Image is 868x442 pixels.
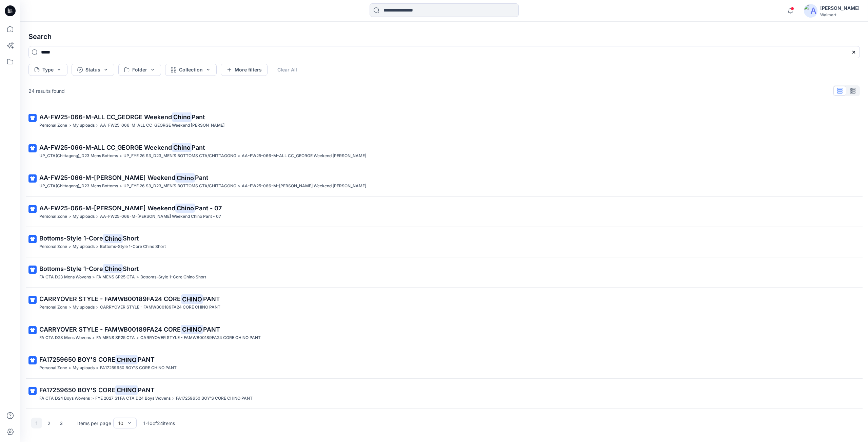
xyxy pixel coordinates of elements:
p: > [91,395,94,402]
p: FA17259650 BOY'S CORE CHINO PANT [100,364,177,372]
p: 24 results found [28,87,65,94]
span: CARRYOVER STYLE - FAMWB00189FA24 CORE [39,295,181,302]
button: Status [72,64,114,76]
p: FA CTA D23 Mens Wovens [39,274,91,281]
p: > [238,183,240,190]
p: > [238,152,240,160]
span: Short [123,235,139,242]
a: Bottoms-Style 1-CoreChinoShortPersonal Zone>My uploads>Bottoms-Style 1-Core Chino Short [24,230,864,254]
a: AA-FW25-066-M-ALL CC_GEORGE WeekendChinoPantPersonal Zone>My uploads>AA-FW25-066-M-ALL CC_GEORGE ... [24,108,864,133]
span: PANT [138,356,155,363]
p: > [96,122,99,129]
p: > [96,364,99,372]
p: My uploads [73,364,95,372]
p: 1 - 10 of 24 items [143,420,175,427]
div: 10 [118,420,123,427]
p: > [68,243,71,250]
p: UP_CTA(Chittagong)_D23 Mens Bottoms [39,152,118,160]
p: > [68,122,71,129]
p: > [96,243,99,250]
p: FA MENS SP25 CTA [96,334,135,341]
p: FYE 2027 S1 FA CTA D24 Boys Wovens [95,395,171,402]
button: More filters [221,64,268,76]
mark: Chino [103,234,123,243]
span: Bottoms-Style 1-Core [39,265,103,272]
span: FA17259650 BOY'S CORE [39,386,115,394]
p: Personal Zone [39,122,67,129]
span: AA-FW25-066-M-[PERSON_NAME] Weekend [39,205,175,212]
a: CARRYOVER STYLE - FAMWB00189FA24 CORECHINOPANTPersonal Zone>My uploads>CARRYOVER STYLE - FAMWB001... [24,290,864,315]
span: AA-FW25-066-M-[PERSON_NAME] Weekend [39,174,175,181]
mark: CHINO [115,355,138,364]
mark: Chino [103,264,123,273]
p: > [92,334,95,341]
p: Personal Zone [39,243,67,250]
p: Personal Zone [39,304,67,311]
a: CARRYOVER STYLE - FAMWB00189FA24 CORECHINOPANTFA CTA D23 Mens Wovens>FA MENS SP25 CTA>CARRYOVER S... [24,321,864,345]
span: Bottoms-Style 1-Core [39,235,103,242]
p: AA-FW25-066-M-ALL CC_GEORGE Weekend Chino Pant [242,152,366,160]
p: > [136,334,139,341]
img: avatar [804,4,817,18]
p: > [68,213,71,220]
span: Pant [192,113,205,121]
p: My uploads [73,243,95,250]
p: AA-FW25-066-M-GEORGE Weekend Chino Pant [242,183,366,190]
p: Bottoms-Style 1-Core Chino Short [140,274,206,281]
span: Pant [195,174,208,181]
p: > [119,152,122,160]
p: > [172,395,175,402]
mark: CHINO [181,324,203,334]
p: > [96,304,99,311]
span: Pant - 07 [195,205,222,212]
p: FA CTA D24 Boys Wovens [39,395,90,402]
mark: Chino [175,203,195,213]
p: My uploads [73,304,95,311]
mark: CHINO [115,385,138,395]
p: Items per page [77,420,111,427]
span: FA17259650 BOY'S CORE [39,356,115,363]
a: AA-FW25-066-M-[PERSON_NAME] WeekendChinoPantUP_CTA(Chittagong)_D23 Mens Bottoms>UP_FYE 26 S3_D23_... [24,169,864,194]
p: UP_FYE 26 S3_D23_MEN’S BOTTOMS CTA/CHITTAGONG [123,183,236,190]
button: 1 [31,418,42,428]
p: > [68,364,71,372]
p: Personal Zone [39,364,67,372]
p: > [96,213,99,220]
a: Bottoms-Style 1-CoreChinoShortFA CTA D23 Mens Wovens>FA MENS SP25 CTA>Bottoms-Style 1-Core Chino ... [24,260,864,285]
a: FA17259650 BOY'S CORECHINOPANTPersonal Zone>My uploads>FA17259650 BOY'S CORE CHINO PANT [24,351,864,376]
p: UP_CTA(Chittagong)_D23 Mens Bottoms [39,183,118,190]
mark: Chino [172,143,192,152]
p: > [119,183,122,190]
span: PANT [203,326,220,333]
p: AA-FW25-066-M-GEORGE Weekend Chino Pant - 07 [100,213,221,220]
p: CARRYOVER STYLE - FAMWB00189FA24 CORE CHINO PANT [140,334,261,341]
a: FA17259650 BOY'S CORECHINOPANTFA CTA D24 Boys Wovens>FYE 2027 S1 FA CTA D24 Boys Wovens>FA1725965... [24,381,864,406]
button: 3 [56,418,66,428]
p: UP_FYE 26 S3_D23_MEN’S BOTTOMS CTA/CHITTAGONG [123,152,236,160]
span: AA-FW25-066-M-ALL CC_GEORGE Weekend [39,113,172,121]
p: FA MENS SP25 CTA [96,274,135,281]
span: AA-FW25-066-M-ALL CC_GEORGE Weekend [39,144,172,151]
h4: Search [23,27,865,46]
p: FA CTA D23 Mens Wovens [39,334,91,341]
p: My uploads [73,213,95,220]
a: AA-FW25-066-M-ALL CC_GEORGE WeekendChinoPantUP_CTA(Chittagong)_D23 Mens Bottoms>UP_FYE 26 S3_D23_... [24,139,864,164]
a: AA-FW25-066-M-[PERSON_NAME] WeekendChinoPant - 07Personal Zone>My uploads>AA-FW25-066-M-[PERSON_N... [24,199,864,224]
p: > [92,274,95,281]
p: > [136,274,139,281]
mark: CHINO [181,294,203,304]
div: [PERSON_NAME] [820,4,860,12]
p: Bottoms-Style 1-Core Chino Short [100,243,166,250]
span: PANT [203,295,220,302]
button: Collection [165,64,217,76]
p: FA17259650 BOY'S CORE CHINO PANT [176,395,253,402]
p: > [68,304,71,311]
p: My uploads [73,122,95,129]
mark: Chino [172,112,192,122]
span: Pant [192,144,205,151]
div: Walmart [820,12,860,17]
mark: Chino [175,173,195,183]
p: CARRYOVER STYLE - FAMWB00189FA24 CORE CHINO PANT [100,304,220,311]
button: Type [28,64,67,76]
p: Personal Zone [39,213,67,220]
